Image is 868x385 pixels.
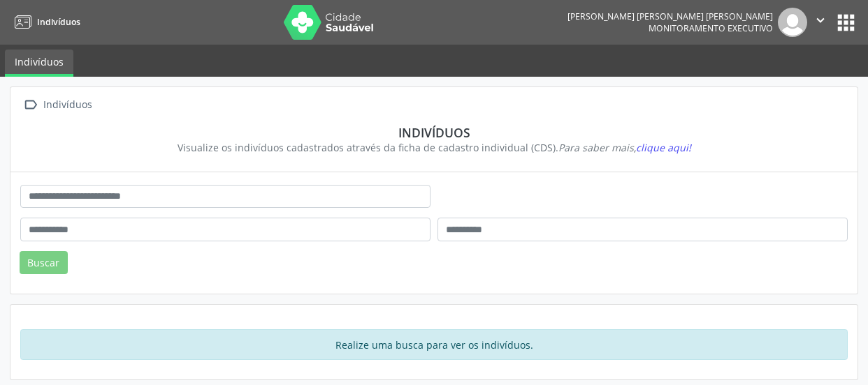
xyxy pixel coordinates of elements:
div: Visualize os indivíduos cadastrados através da ficha de cadastro individual (CDS). [30,140,838,155]
a: Indivíduos [5,50,73,77]
div: [PERSON_NAME] [PERSON_NAME] [PERSON_NAME] [567,10,773,22]
span: Indivíduos [37,16,80,28]
span: Monitoramento Executivo [649,22,773,34]
div: Indivíduos [30,125,838,140]
i:  [20,95,41,115]
button:  [807,8,834,37]
img: img [778,8,807,37]
button: apps [834,10,858,35]
i: Para saber mais, [558,141,691,154]
a: Indivíduos [10,10,80,33]
button: Buscar [20,251,68,275]
div: Indivíduos [41,95,94,115]
span: clique aqui! [636,141,691,154]
i:  [813,13,828,28]
div: Realize uma busca para ver os indivíduos. [20,329,848,360]
a:  Indivíduos [20,95,94,115]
